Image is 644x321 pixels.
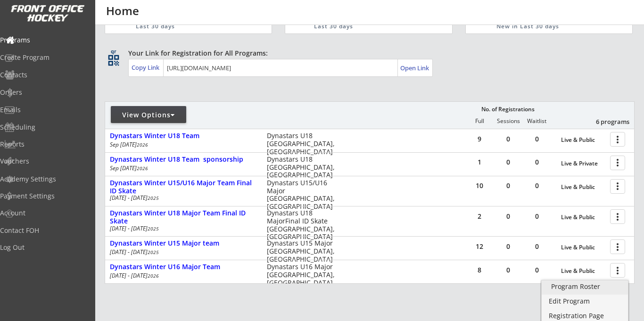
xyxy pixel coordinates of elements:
[148,272,159,279] em: 2026
[267,179,341,211] div: Dynastars U15/U16 Major [GEOGRAPHIC_DATA], [GEOGRAPHIC_DATA]
[523,243,551,250] div: 0
[561,137,605,143] div: Live & Public
[494,159,522,165] div: 0
[110,156,257,164] div: Dynastars Winter U18 Team sponsorship
[561,160,605,167] div: Live & Private
[128,49,605,58] div: Your Link for Registration for All Programs:
[267,239,341,263] div: Dynastars U15 Major [GEOGRAPHIC_DATA], [GEOGRAPHIC_DATA]
[107,53,121,67] button: qr_code
[494,267,522,273] div: 0
[314,23,413,31] div: Last 30 days
[610,179,625,194] button: more_vert
[523,182,551,189] div: 0
[110,209,257,225] div: Dynastars Winter U18 Major Team Final ID Skate
[610,239,625,254] button: more_vert
[400,64,430,72] div: Open Link
[465,159,494,165] div: 1
[561,244,605,251] div: Live & Public
[561,184,605,190] div: Live & Public
[523,136,551,142] div: 0
[148,225,159,232] em: 2025
[610,132,625,147] button: more_vert
[400,61,430,74] a: Open Link
[542,280,628,295] a: Program Roster
[542,295,628,309] a: Edit Program
[494,182,522,189] div: 0
[465,267,494,273] div: 8
[479,106,537,113] div: No. of Registrations
[561,268,605,274] div: Live & Public
[110,249,254,255] div: [DATE] - [DATE]
[110,142,254,148] div: Sep [DATE]
[580,117,629,126] div: 6 programs
[267,263,341,287] div: Dynastars U16 Major [GEOGRAPHIC_DATA], [GEOGRAPHIC_DATA]
[465,136,494,142] div: 9
[107,49,119,55] div: qr
[137,141,148,148] em: 2026
[523,267,551,273] div: 0
[523,213,551,220] div: 0
[148,249,159,255] em: 2025
[522,118,551,124] div: Waitlist
[110,263,257,271] div: Dynastars Winter U16 Major Team
[110,132,257,140] div: Dynastars Winter U18 Team
[110,273,254,279] div: [DATE] - [DATE]
[132,63,161,72] div: Copy Link
[137,165,148,172] em: 2026
[549,298,621,305] div: Edit Program
[610,209,625,224] button: more_vert
[110,226,254,231] div: [DATE] - [DATE]
[494,243,522,250] div: 0
[267,156,341,179] div: Dynastars U18 [GEOGRAPHIC_DATA], [GEOGRAPHIC_DATA]
[561,214,605,221] div: Live & Public
[110,179,257,195] div: Dynastars Winter U15/U16 Major Team Final ID Skate
[136,23,230,31] div: Last 30 days
[494,213,522,220] div: 0
[523,159,551,165] div: 0
[465,243,494,250] div: 12
[111,110,186,120] div: View Options
[610,263,625,278] button: more_vert
[267,209,341,241] div: Dynastars U18 MajorFinal ID Skate [GEOGRAPHIC_DATA], [GEOGRAPHIC_DATA]
[494,118,522,124] div: Sessions
[267,132,341,156] div: Dynastars U18 [GEOGRAPHIC_DATA], [GEOGRAPHIC_DATA]
[551,283,619,290] div: Program Roster
[610,156,625,170] button: more_vert
[465,118,494,124] div: Full
[549,313,621,319] div: Registration Page
[465,182,494,189] div: 10
[494,136,522,142] div: 0
[465,213,494,220] div: 2
[110,165,254,171] div: Sep [DATE]
[496,23,588,31] div: New in Last 30 days
[110,239,257,247] div: Dynastars Winter U15 Major team
[110,195,254,201] div: [DATE] - [DATE]
[148,195,159,201] em: 2025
